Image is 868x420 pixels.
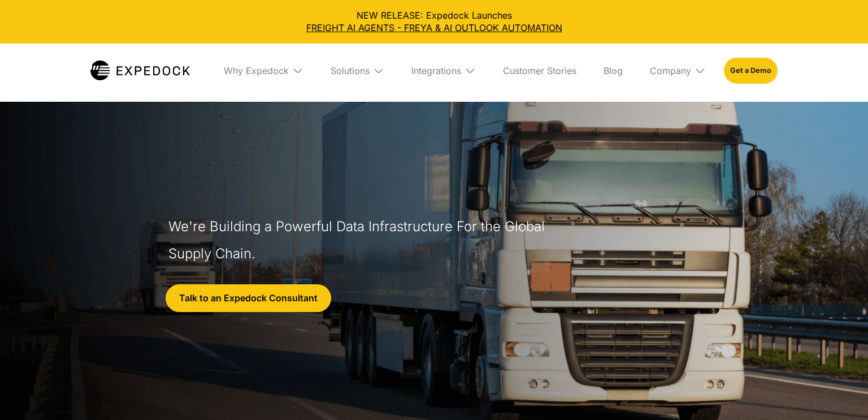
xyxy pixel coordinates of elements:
div: Solutions [331,65,370,76]
div: Company [650,65,691,76]
a: Blog [594,44,632,98]
a: Talk to an Expedock Consultant [166,284,331,313]
div: Why Expedock [215,44,313,98]
div: Solutions [322,44,393,98]
a: Customer Stories [494,44,585,98]
div: NEW RELEASE: Expedock Launches [9,9,859,34]
div: Company [641,44,715,98]
h1: We're Building a Powerful Data Infrastructure For the Global Supply Chain. [168,213,550,267]
a: Get a Demo [724,58,778,84]
div: Integrations [411,65,461,76]
a: FREIGHT AI AGENTS - FREYA & AI OUTLOOK AUTOMATION [9,21,859,34]
div: Integrations [402,44,485,98]
div: Why Expedock [224,65,289,76]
